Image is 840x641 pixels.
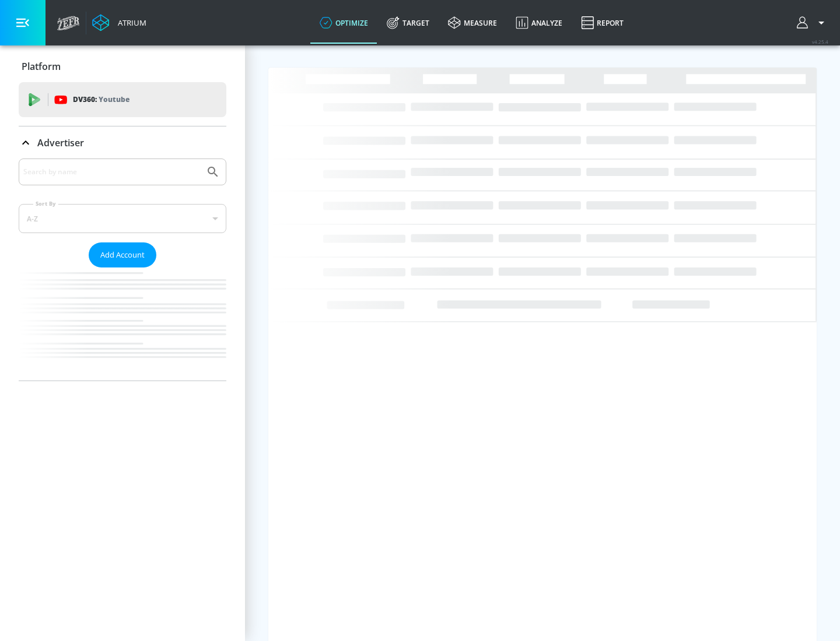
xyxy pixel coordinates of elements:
[19,82,226,117] div: DV360: Youtube
[439,2,506,44] a: measure
[22,60,61,73] p: Platform
[310,2,377,44] a: optimize
[572,2,633,44] a: Report
[506,2,572,44] a: Analyze
[99,93,129,105] p: Youtube
[19,126,226,159] div: Advertiser
[19,267,226,381] nav: list of Advertiser
[19,204,226,233] div: A-Z
[100,248,145,262] span: Add Account
[377,2,439,44] a: Target
[73,93,129,106] p: DV360:
[92,14,146,31] a: Atrium
[19,159,226,381] div: Advertiser
[33,200,58,207] label: Sort By
[812,38,828,45] span: v 4.25.4
[89,242,156,267] button: Add Account
[113,17,146,28] div: Atrium
[37,136,84,149] p: Advertiser
[19,50,226,83] div: Platform
[23,164,200,179] input: Search by name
